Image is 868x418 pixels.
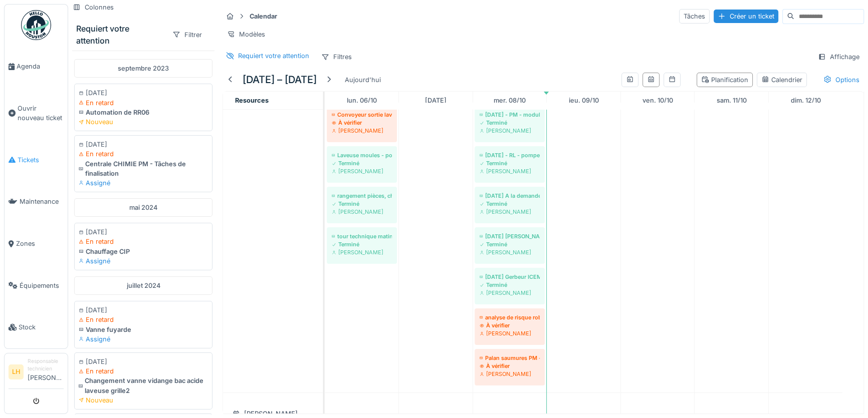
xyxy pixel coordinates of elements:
[21,10,51,40] img: Badge_color-CXgf-gQk.svg
[491,94,528,107] a: 8 octobre 2025
[332,232,392,240] div: tour technique matin
[246,12,281,21] strong: Calendar
[79,140,208,149] div: [DATE]
[566,94,601,107] a: 9 octobre 2025
[332,127,392,135] div: [PERSON_NAME]
[79,366,208,376] div: En retard
[79,256,208,266] div: Assigné
[679,9,710,24] div: Tâches
[480,370,540,378] div: [PERSON_NAME]
[79,88,208,98] div: [DATE]
[79,395,208,405] div: Nouveau
[819,73,864,87] div: Options
[5,223,68,265] a: Zones
[480,240,540,248] div: Terminé
[28,357,64,386] li: [PERSON_NAME]
[788,94,823,107] a: 12 octobre 2025
[480,119,540,127] div: Terminé
[701,75,748,85] div: Planification
[332,119,392,127] div: À vérifier
[28,357,64,373] div: Responsable technicien
[480,248,540,256] div: [PERSON_NAME]
[9,357,64,389] a: LH Responsable technicien[PERSON_NAME]
[17,62,64,71] span: Agenda
[332,151,392,159] div: Laveuse moules - pompe de prélavage ne tourne pas
[480,159,540,167] div: Terminé
[74,198,212,217] div: mai 2024
[18,104,64,123] span: Ouvrir nouveau ticket
[332,240,392,248] div: Terminé
[5,88,68,139] a: Ouvrir nouveau ticket
[223,27,270,42] div: Modèles
[480,289,540,297] div: [PERSON_NAME]
[20,197,64,206] span: Maintenance
[74,276,212,295] div: juillet 2024
[480,151,540,159] div: [DATE] - RL - pompe à lobes RC02, variateur en défaut "7082", module I/O, suite dépannage de la v...
[235,97,269,104] span: Resources
[79,98,208,108] div: En retard
[480,127,540,135] div: [PERSON_NAME]
[480,321,540,329] div: À vérifier
[19,322,64,332] span: Stock
[16,239,64,248] span: Zones
[480,362,540,370] div: À vérifier
[238,51,309,61] div: Requiert votre attention
[18,155,64,165] span: Tickets
[317,50,356,64] div: Filtres
[79,237,208,246] div: En retard
[714,94,749,107] a: 11 octobre 2025
[813,50,864,64] div: Affichage
[332,111,392,119] div: Convoyeur sortie laveuse moules + virage gris en arrêt, ne démarre pas
[5,181,68,223] a: Maintenance
[480,354,540,362] div: Palan saumures PM - "le palan ne fonctionne pas/bloque"
[76,23,164,47] div: Requiert votre attention
[332,208,392,216] div: [PERSON_NAME]
[341,73,385,87] div: Aujourd'hui
[243,74,317,86] h5: [DATE] – [DATE]
[79,315,208,324] div: En retard
[480,329,540,337] div: [PERSON_NAME]
[480,111,540,119] div: [DATE] - PM - module de sécurité convoyeur après retourneur + "virage gris" en défaut
[480,167,540,175] div: [PERSON_NAME]
[480,192,540,200] div: [DATE] A la demande de [PERSON_NAME] pour dépanner, cannibaliser bouton poussoir du carreffe HS p...
[480,281,540,289] div: Terminé
[79,376,208,395] div: Changement vanne vidange bac acide laveuse grille2
[640,94,676,107] a: 10 octobre 2025
[79,334,208,344] div: Assigné
[79,305,208,315] div: [DATE]
[79,149,208,159] div: En retard
[5,46,68,88] a: Agenda
[5,265,68,307] a: Équipements
[9,364,24,379] li: LH
[79,227,208,237] div: [DATE]
[79,325,208,334] div: Vanne fuyarde
[761,75,802,85] div: Calendrier
[79,247,208,256] div: Chauffage CIP
[344,94,379,107] a: 6 octobre 2025
[74,59,212,78] div: septembre 2023
[79,159,208,178] div: Centrale CHIMIE PM - Tâches de finalisation
[332,192,392,200] div: rangement pièces, check pour commande matériel manquant
[332,248,392,256] div: [PERSON_NAME]
[79,117,208,127] div: Nouveau
[332,167,392,175] div: [PERSON_NAME]
[79,178,208,188] div: Assigné
[168,28,206,42] div: Filtrer
[480,232,540,240] div: [DATE] [PERSON_NAME] bloqué zone MSG / batterie à plat + pas de mouvements / Dépannage [PERSON_NA...
[480,200,540,208] div: Terminé
[480,208,540,216] div: [PERSON_NAME]
[332,159,392,167] div: Terminé
[422,94,449,107] a: 7 octobre 2025
[79,108,208,117] div: Automation de RR06
[480,313,540,321] div: analyse de risque robot affinage - mise en commun service technique et production avec prévention
[79,357,208,366] div: [DATE]
[332,200,392,208] div: Terminé
[5,306,68,348] a: Stock
[480,273,540,281] div: [DATE] Gerbeur ICEM - bloqué contre mur couloir GH, pas de marche arrière
[714,10,778,23] div: Créer un ticket
[20,281,64,290] span: Équipements
[5,139,68,181] a: Tickets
